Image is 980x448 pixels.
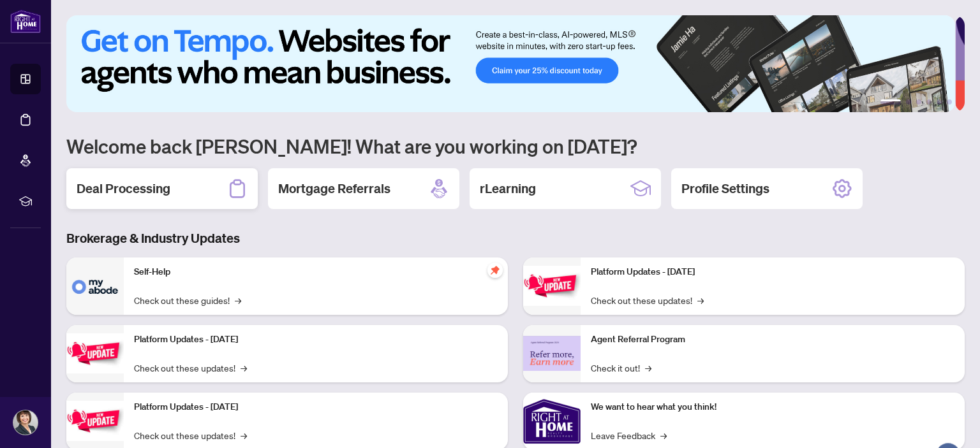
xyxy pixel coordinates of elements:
[929,403,967,442] button: Open asap
[134,400,498,414] p: Platform Updates - [DATE]
[660,428,667,442] span: →
[697,293,704,307] span: →
[681,180,769,198] h2: Profile Settings
[480,180,536,198] h2: rLearning
[134,293,241,307] a: Check out these guides!→
[134,428,247,442] a: Check out these updates!→
[937,99,942,105] button: 5
[66,401,124,441] img: Platform Updates - July 21, 2025
[523,336,581,371] img: Agent Referral Program
[77,180,170,198] h2: Deal Processing
[591,265,954,279] p: Platform Updates - [DATE]
[926,99,932,105] button: 4
[235,293,241,307] span: →
[591,361,651,375] a: Check it out!→
[66,15,955,112] img: Slide 0
[880,99,901,105] button: 1
[66,257,124,315] img: Self-Help
[241,361,247,375] span: →
[66,333,124,373] img: Platform Updates - September 16, 2025
[591,428,667,442] a: Leave Feedback→
[13,410,38,435] img: Profile Icon
[134,333,498,347] p: Platform Updates - [DATE]
[591,333,954,347] p: Agent Referral Program
[10,10,41,33] img: logo
[134,265,498,279] p: Self-Help
[134,361,247,375] a: Check out these updates!→
[591,293,704,307] a: Check out these updates!→
[523,266,581,306] img: Platform Updates - June 23, 2025
[241,428,247,442] span: →
[278,180,390,198] h2: Mortgage Referrals
[487,263,503,278] span: pushpin
[66,134,965,158] h1: Welcome back [PERSON_NAME]! What are you working on [DATE]?
[645,361,651,375] span: →
[947,99,952,105] button: 6
[591,400,954,414] p: We want to hear what you think!
[66,229,965,247] h3: Brokerage & Industry Updates
[906,99,911,105] button: 2
[916,99,921,105] button: 3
